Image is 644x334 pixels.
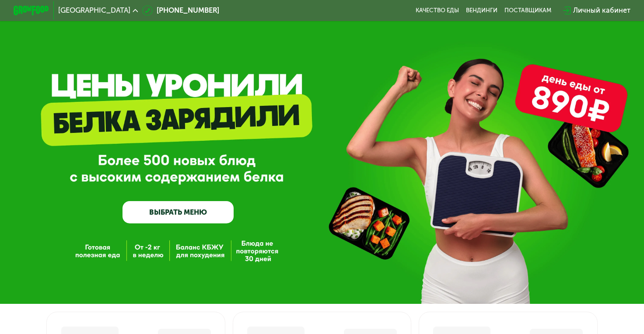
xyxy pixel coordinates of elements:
div: Личный кабинет [573,5,630,16]
div: поставщикам [504,7,551,14]
a: Вендинги [466,7,497,14]
a: [PHONE_NUMBER] [142,5,219,16]
a: Качество еды [416,7,459,14]
span: [GEOGRAPHIC_DATA] [58,7,130,14]
a: ВЫБРАТЬ МЕНЮ [122,201,234,223]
